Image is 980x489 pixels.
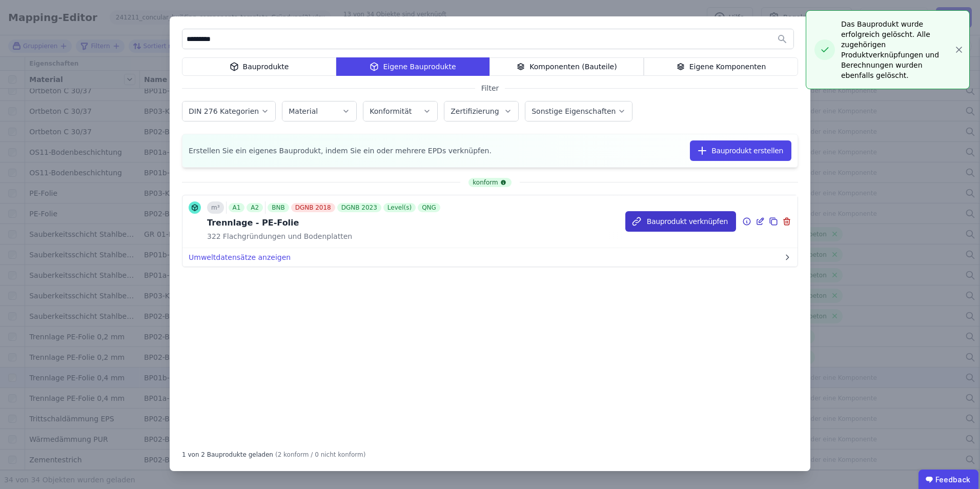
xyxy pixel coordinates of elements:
div: Trennlage - PE-Folie [207,217,442,229]
div: A1 [229,203,245,212]
span: 322 [207,231,221,241]
label: Zertifizierung [451,107,501,115]
label: DIN 276 Kategorien [189,107,261,115]
div: (2 konform / 0 nicht konform) [275,446,366,459]
button: DIN 276 Kategorien [182,101,275,121]
button: Zertifizierung [444,101,518,121]
span: Erstellen Sie ein eigenes Bauprodukt, indem Sie ein oder mehrere EPDs verknüpfen. [189,146,492,156]
div: Level(s) [383,203,416,212]
div: Komponenten (Bauteile) [489,57,644,76]
button: Umweltdatensätze anzeigen [182,248,798,267]
div: DGNB 2023 [337,203,381,212]
button: Bauprodukt verknüpfen [625,211,736,232]
button: Konformität [363,101,437,121]
label: Material [289,107,320,115]
div: QNG [418,203,440,212]
div: m³ [207,201,224,214]
div: konform [468,178,511,187]
div: Bauprodukte [182,57,336,76]
div: BNB [268,203,289,212]
button: Sonstige Eigenschaften [525,101,632,121]
div: Eigene Bauprodukte [336,57,489,76]
div: 1 von 2 Bauprodukte geladen [182,446,273,459]
button: Material [282,101,356,121]
span: Flachgründungen und Bodenplatten [221,231,352,241]
div: Eigene Komponenten [644,57,798,76]
label: Sonstige Eigenschaften [532,107,618,115]
label: Konformität [370,107,414,115]
button: Bauprodukt erstellen [690,140,791,161]
div: A2 [247,203,263,212]
div: DGNB 2018 [291,203,335,212]
span: Filter [475,83,505,93]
